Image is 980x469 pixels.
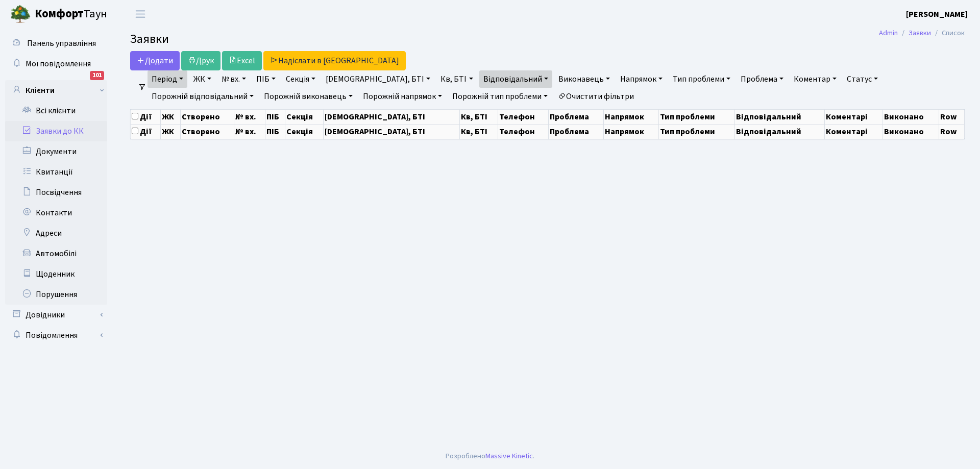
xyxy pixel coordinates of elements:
[26,58,91,69] span: Мої повідомлення
[5,101,107,121] a: Всі клієнти
[5,182,107,203] a: Посвідчення
[181,51,220,70] a: Друк
[735,109,824,124] th: Відповідальний
[5,264,107,284] a: Щоденник
[180,109,234,124] th: Створено
[554,70,614,88] a: Виконавець
[735,124,824,139] th: Відповідальний
[883,109,939,124] th: Виконано
[659,124,735,139] th: Тип проблеми
[436,70,477,88] a: Кв, БТІ
[939,109,964,124] th: Row
[446,451,534,462] div: Розроблено .
[5,284,107,305] a: Порушення
[35,6,107,23] span: Таун
[737,70,788,88] a: Проблема
[148,88,258,105] a: Порожній відповідальний
[498,124,549,139] th: Телефон
[5,141,107,162] a: Документи
[285,109,324,124] th: Секція
[5,203,107,223] a: Контакти
[485,451,533,461] a: Massive Kinetic
[137,55,173,66] span: Додати
[27,38,96,49] span: Панель управління
[5,54,107,74] a: Мої повідомлення101
[659,109,735,124] th: Тип проблеми
[10,4,31,24] img: logo.png
[5,33,107,54] a: Панель управління
[5,121,107,141] a: Заявки до КК
[604,124,659,139] th: Напрямок
[324,124,459,139] th: [DEMOGRAPHIC_DATA], БТІ
[234,109,265,124] th: № вх.
[189,70,215,88] a: ЖК
[282,70,320,88] a: Секція
[906,8,968,20] a: [PERSON_NAME]
[459,109,498,124] th: Кв, БТІ
[824,124,883,139] th: Коментарі
[5,80,107,101] a: Клієнти
[616,70,667,88] a: Напрямок
[5,243,107,264] a: Автомобілі
[161,109,180,124] th: ЖК
[448,88,552,105] a: Порожній тип проблеми
[35,6,84,22] b: Комфорт
[498,109,549,124] th: Телефон
[131,109,161,124] th: Дії
[879,28,898,38] a: Admin
[554,88,638,105] a: Очистити фільтри
[217,70,250,88] a: № вх.
[824,109,883,124] th: Коментарі
[130,30,169,48] span: Заявки
[548,109,603,124] th: Проблема
[359,88,446,105] a: Порожній напрямок
[5,223,107,243] a: Адреси
[161,124,180,139] th: ЖК
[285,124,324,139] th: Секція
[669,70,734,88] a: Тип проблеми
[234,124,265,139] th: № вх.
[5,305,107,325] a: Довідники
[265,109,285,124] th: ПІБ
[263,51,406,70] a: Надіслати в [GEOGRAPHIC_DATA]
[90,71,104,80] div: 101
[604,109,659,124] th: Напрямок
[148,70,187,88] a: Період
[5,162,107,182] a: Квитанції
[131,124,161,139] th: Дії
[130,51,180,70] a: Додати
[909,28,931,38] a: Заявки
[843,70,882,88] a: Статус
[864,22,980,44] nav: breadcrumb
[459,124,498,139] th: Кв, БТІ
[265,124,285,139] th: ПІБ
[479,70,552,88] a: Відповідальний
[260,88,357,105] a: Порожній виконавець
[324,109,459,124] th: [DEMOGRAPHIC_DATA], БТІ
[322,70,434,88] a: [DEMOGRAPHIC_DATA], БТІ
[5,325,107,345] a: Повідомлення
[252,70,280,88] a: ПІБ
[128,6,153,22] button: Переключити навігацію
[931,28,965,39] li: Список
[906,9,968,20] b: [PERSON_NAME]
[548,124,603,139] th: Проблема
[790,70,841,88] a: Коментар
[222,51,262,70] a: Excel
[883,124,939,139] th: Виконано
[939,124,964,139] th: Row
[180,124,234,139] th: Створено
